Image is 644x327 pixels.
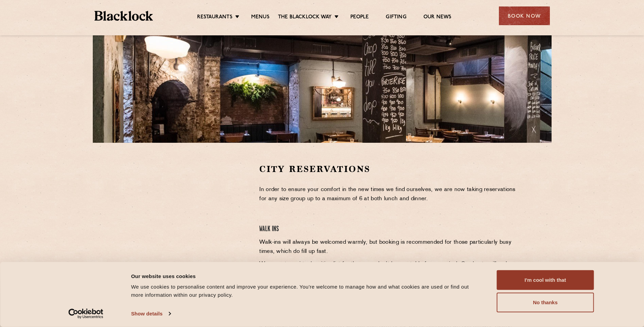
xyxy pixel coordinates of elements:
h4: Walk Ins [259,225,520,234]
a: Gifting [386,14,406,21]
a: Restaurants [197,14,232,21]
a: Show details [131,309,171,319]
a: People [350,14,369,21]
a: The Blacklock Way [278,14,332,21]
img: BL_Textured_Logo-footer-cropped.svg [94,11,153,21]
p: Walk-ins will always be welcomed warmly, but booking is recommended for those particularly busy t... [259,238,520,256]
p: In order to ensure your comfort in the new times we find ourselves, we are now taking reservation... [259,185,520,204]
h2: City Reservations [259,163,520,175]
a: Menus [251,14,269,21]
iframe: OpenTable make booking widget [149,163,225,265]
button: I'm cool with that [497,270,594,290]
div: Book Now [499,6,550,25]
div: We use cookies to personalise content and improve your experience. You're welcome to manage how a... [131,283,482,299]
a: Our News [423,14,452,21]
div: Our website uses cookies [131,272,482,280]
p: We operate a virtual waiting list for those we don’t have a table for on arrival. Our hosts will ... [259,260,520,287]
a: Usercentrics Cookiebot - opens in a new window [56,309,116,319]
button: No thanks [497,293,594,312]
